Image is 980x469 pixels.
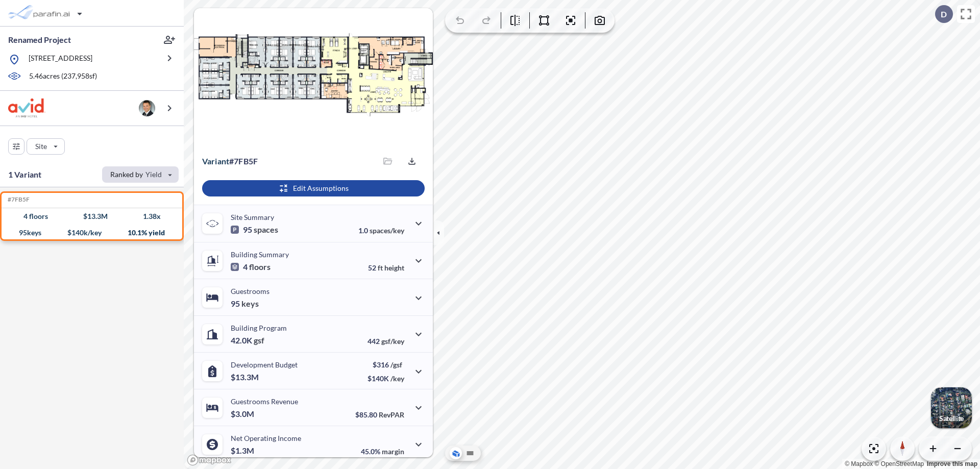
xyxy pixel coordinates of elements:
[390,360,402,369] span: /gsf
[384,263,404,272] span: height
[368,263,404,272] p: 52
[35,141,47,152] p: Site
[102,166,179,183] button: Ranked by Yield
[931,387,972,428] img: Switcher Image
[464,447,476,459] button: Site Plan
[358,226,404,235] p: 1.0
[8,34,71,45] p: Renamed Project
[202,156,258,166] p: # 7fb5f
[231,213,274,221] p: Site Summary
[231,225,278,235] p: 95
[194,8,433,147] img: Floorplans preview
[249,262,271,272] span: floors
[845,460,873,467] a: Mapbox
[390,374,404,383] span: /key
[27,138,65,155] button: Site
[231,324,287,332] p: Building Program
[187,454,232,466] a: Mapbox homepage
[231,372,260,382] p: $13.3M
[6,196,30,203] h5: Click to copy the code
[254,225,278,235] span: spaces
[202,156,229,166] span: Variant
[939,414,964,423] p: Satellite
[382,447,404,456] span: margin
[367,360,404,369] p: $316
[367,374,404,383] p: $140K
[231,434,301,442] p: Net Operating Income
[874,460,924,467] a: OpenStreetMap
[450,447,462,459] button: Aerial View
[941,10,947,19] p: D
[293,183,349,193] p: Edit Assumptions
[378,263,383,272] span: ft
[254,335,264,345] span: gsf
[379,410,404,419] span: RevPAR
[231,262,271,272] p: 4
[927,460,977,467] a: Improve this map
[29,71,97,82] p: 5.46 acres ( 237,958 sf)
[370,226,404,235] span: spaces/key
[231,335,264,345] p: 42.0K
[231,446,256,456] p: $1.3M
[231,299,259,309] p: 95
[355,410,404,419] p: $85.80
[202,180,425,196] button: Edit Assumptions
[231,287,269,295] p: Guestrooms
[367,337,404,345] p: 442
[231,250,289,259] p: Building Summary
[381,337,404,345] span: gsf/key
[361,447,404,456] p: 45.0%
[231,409,256,419] p: $3.0M
[8,168,41,181] p: 1 Variant
[231,360,298,369] p: Development Budget
[8,98,45,117] img: BrandImage
[139,100,155,116] img: user logo
[29,53,92,66] p: [STREET_ADDRESS]
[231,397,298,406] p: Guestrooms Revenue
[241,299,259,309] span: keys
[931,387,972,428] button: Switcher ImageSatellite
